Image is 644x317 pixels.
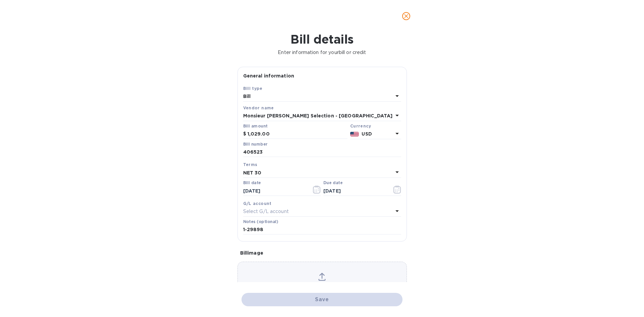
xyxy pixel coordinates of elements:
b: General information [243,73,294,78]
input: $ Enter bill amount [248,129,347,139]
input: Enter notes [243,225,401,235]
b: Currency [350,123,371,128]
label: Notes (optional) [243,220,278,224]
b: Terms [243,162,258,167]
b: Vendor name [243,105,274,110]
button: close [398,8,414,24]
b: Bill type [243,86,263,91]
b: USD [362,131,372,137]
b: Monsieur [PERSON_NAME] Selection - [GEOGRAPHIC_DATA] [243,113,393,118]
label: Bill date [243,181,261,185]
p: Bill image [240,250,404,256]
div: $ [243,129,248,139]
b: NET 30 [243,170,262,175]
label: Bill number [243,142,267,146]
input: Enter bill number [243,147,401,157]
label: Due date [323,181,342,185]
p: Enter information for your bill or credit [5,49,639,56]
img: USD [350,132,359,137]
h1: Bill details [5,32,639,46]
label: Bill amount [243,124,267,128]
p: Select G/L account [243,208,289,215]
input: Select date [243,186,307,196]
input: Due date [323,186,387,196]
b: Bill [243,94,251,99]
b: G/L account [243,201,272,206]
